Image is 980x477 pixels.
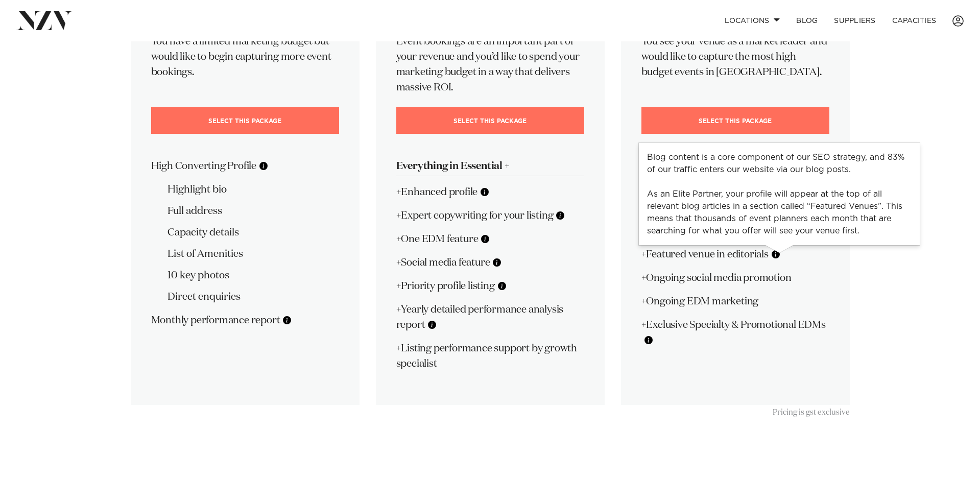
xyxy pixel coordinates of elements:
[641,34,829,80] p: You see your venue as a market leader and would like to capture the most high budget events in [G...
[151,313,339,328] p: Monthly performance report
[773,409,850,416] small: Pricing is gst exclusive
[168,289,339,304] li: Direct enquiries
[168,225,339,240] li: Capacity details
[151,34,339,80] p: You have a limited marketing budget but would like to begin capturing more event bookings.
[396,184,584,200] p: +Enhanced profile
[641,247,829,262] p: +Featured venue in editorials
[168,246,339,261] li: List of Amenities
[396,231,584,247] p: +One EDM feature
[396,107,584,134] a: Select This Package
[639,143,920,245] div: Blog content is a core component of our SEO strategy, and 83% of our traffic enters our website v...
[168,203,339,219] li: Full address
[641,270,829,285] p: +Ongoing social media promotion
[16,11,72,30] img: nzv-logo.png
[716,10,788,32] a: Locations
[884,10,945,32] a: Capacities
[396,161,510,171] strong: Everything in Essential +
[168,182,339,197] li: Highlight bio
[788,10,826,32] a: BLOG
[151,107,339,134] a: Select This Package
[396,208,584,223] p: +Expert copywriting for your listing
[396,278,584,294] p: +Priority profile listing
[641,317,829,348] p: +Exclusive Specialty & Promotional EDMs
[396,302,584,332] p: +Yearly detailed performance analysis report
[396,255,584,270] p: +Social media feature
[826,10,883,32] a: SUPPLIERS
[641,107,829,134] a: Select This Package
[396,341,584,371] p: +Listing performance support by growth specialist
[641,294,829,309] p: +Ongoing EDM marketing
[396,34,584,95] p: Event bookings are an important part of your revenue and you’d like to spend your marketing budge...
[151,158,339,174] p: High Converting Profile
[168,268,339,283] li: 10 key photos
